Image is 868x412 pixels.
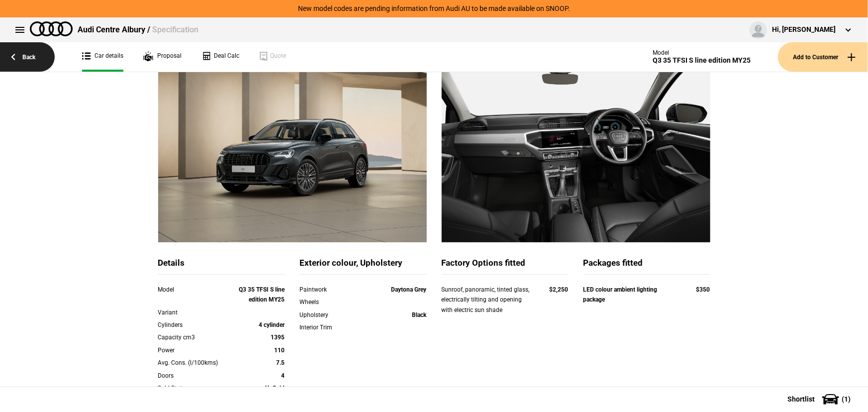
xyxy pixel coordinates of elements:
[787,396,815,403] span: Shortlist
[696,286,710,293] strong: $350
[772,387,868,412] button: Shortlist(1)
[158,383,234,393] div: Sold Status
[300,310,351,320] div: Upholstery
[30,21,73,36] img: audi.png
[772,25,836,35] div: Hi, [PERSON_NAME]
[158,320,234,330] div: Cylinders
[158,257,285,275] div: Details
[391,286,427,293] strong: Daytona Grey
[271,334,285,341] strong: 1395
[158,308,234,317] div: Variant
[842,396,851,403] span: ( 1 )
[277,359,285,366] strong: 7.5
[550,286,569,293] strong: $2,250
[282,372,285,379] strong: 4
[300,257,427,275] div: Exterior colour, Upholstery
[442,285,531,315] div: Sunroof, panoramic, tinted glass, electrically tilting and opening with electric sun shade
[158,285,234,295] div: Model
[152,25,198,34] span: Specification
[583,257,710,275] div: Packages fitted
[158,332,234,342] div: Capacity cm3
[158,345,234,355] div: Power
[158,358,234,368] div: Avg. Cons. (l/100kms)
[778,42,868,72] button: Add to Customer
[583,286,658,303] strong: LED colour ambient lighting package
[239,286,285,303] strong: Q3 35 TFSI S line edition MY25
[653,56,751,65] div: Q3 35 TFSI S line edition MY25
[143,42,182,72] a: Proposal
[78,24,198,35] div: Audi Centre Albury /
[442,257,569,275] div: Factory Options fitted
[653,49,751,56] div: Model
[158,371,234,381] div: Doors
[275,347,285,354] strong: 110
[82,42,123,72] a: Car details
[300,285,351,295] div: Paintwork
[201,42,239,72] a: Deal Calc
[300,297,351,307] div: Wheels
[300,322,351,332] div: Interior Trim
[259,321,285,328] strong: 4 cylinder
[266,385,285,392] strong: UnSold
[412,311,427,318] strong: Black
